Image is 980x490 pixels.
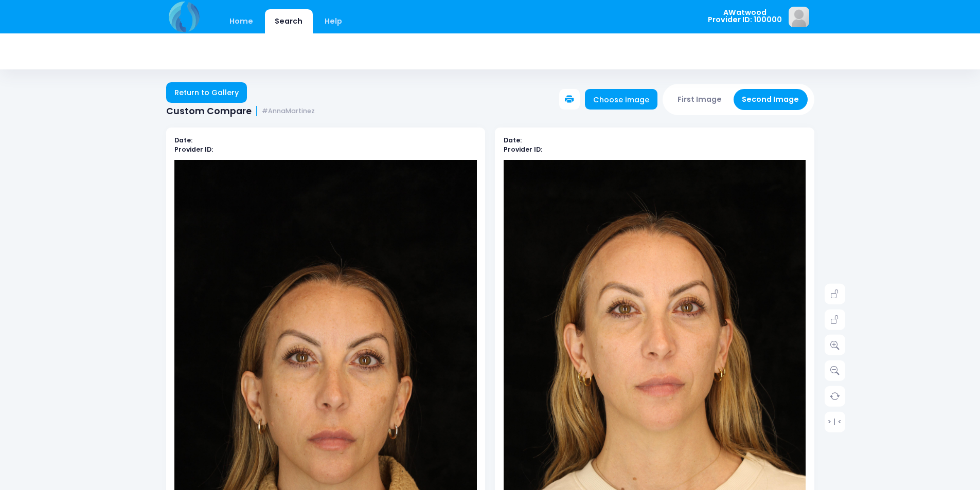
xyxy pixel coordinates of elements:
a: Home [220,9,263,33]
img: image [789,7,809,27]
b: Provider ID: [174,145,213,154]
button: First Image [669,89,730,110]
small: #AnnaMartinez [262,107,315,115]
b: Provider ID: [504,145,542,154]
span: AWatwood Provider ID: 100000 [708,9,782,24]
b: Date: [174,136,192,144]
a: Return to Gallery [166,82,247,103]
a: Choose image [585,89,658,110]
a: Help [314,9,352,33]
span: Custom Compare [166,106,252,117]
button: Second Image [734,89,808,110]
a: Search [265,9,313,33]
a: > | < [825,411,845,432]
b: Date: [504,136,522,144]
